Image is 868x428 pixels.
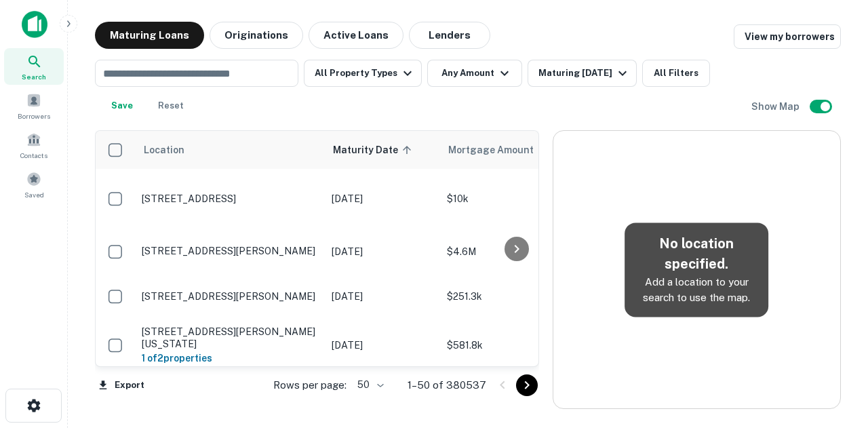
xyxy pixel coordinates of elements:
div: Maturing [DATE] [538,65,631,81]
iframe: Chat Widget [800,319,868,385]
button: Originations [210,22,303,49]
button: Active Loans [309,22,403,49]
button: All Property Types [304,60,422,87]
button: Export [95,375,148,395]
a: Borrowers [4,87,64,124]
p: Rows per page: [273,377,347,393]
button: Lenders [409,22,490,49]
button: Go to next page [516,374,538,396]
span: Saved [24,189,44,200]
img: capitalize-icon.png [22,11,47,38]
span: Mortgage Amount [448,142,551,158]
button: Maturing [DATE] [528,60,637,87]
a: Search [4,48,64,85]
span: Contacts [20,150,47,161]
p: $581.8k [447,338,583,353]
button: Any Amount [427,60,522,87]
button: Maturing Loans [95,22,204,49]
h6: Show Map [751,99,802,114]
p: Add a location to your search to use the map. [635,274,757,306]
p: $10k [447,191,583,206]
span: Borrowers [18,111,50,121]
p: [DATE] [332,289,433,304]
span: Maturity Date [333,142,416,158]
a: View my borrowers [734,24,841,49]
span: Search [22,71,46,82]
p: [STREET_ADDRESS] [142,193,318,205]
th: Mortgage Amount [440,131,589,169]
h6: 1 of 2 properties [142,351,318,366]
p: 1–50 of 380537 [408,377,486,393]
p: [STREET_ADDRESS][PERSON_NAME][US_STATE] [142,326,318,350]
p: [DATE] [332,244,433,259]
p: [DATE] [332,191,433,206]
button: Reset [149,92,193,119]
button: All Filters [642,60,710,87]
button: Save your search to get updates of matches that match your search criteria. [100,92,144,119]
span: Location [143,142,184,158]
h5: No location specified. [635,233,757,274]
p: [STREET_ADDRESS][PERSON_NAME] [142,245,318,257]
p: [DATE] [332,338,433,353]
p: [STREET_ADDRESS][PERSON_NAME] [142,290,318,303]
img: map-placeholder.webp [553,131,840,408]
a: Contacts [4,127,64,163]
p: $251.3k [447,289,583,304]
a: Saved [4,166,64,203]
th: Location [135,131,325,169]
div: 50 [352,375,386,395]
th: Maturity Date [325,131,440,169]
p: $4.6M [447,244,583,259]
